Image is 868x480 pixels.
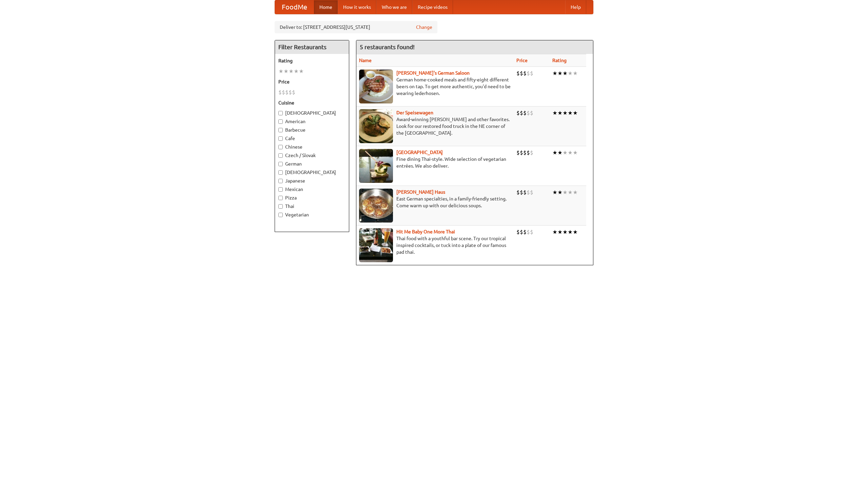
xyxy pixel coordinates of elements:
h5: Rating [278,57,346,64]
li: $ [520,149,523,156]
label: [DEMOGRAPHIC_DATA] [278,110,346,116]
li: $ [530,109,533,117]
li: ★ [573,70,578,77]
li: ★ [563,228,568,236]
li: $ [520,70,523,77]
a: Rating [552,58,567,63]
a: Home [314,0,338,14]
b: Hit Me Baby One More Thai [396,229,455,234]
li: ★ [557,70,563,77]
label: Cafe [278,135,346,142]
li: $ [285,89,289,96]
li: $ [516,70,520,77]
li: $ [520,189,523,196]
li: ★ [568,109,573,117]
li: ★ [294,68,299,75]
li: $ [278,89,282,96]
h5: Cuisine [278,99,346,106]
input: Thai [278,204,283,209]
a: Change [416,24,432,31]
p: East German specialties, in a family-friendly setting. Come warm up with our delicious soups. [359,195,511,209]
img: satay.jpg [359,149,393,183]
li: $ [523,189,527,196]
li: $ [282,89,285,96]
label: Mexican [278,186,346,193]
li: ★ [552,189,557,196]
img: kohlhaus.jpg [359,189,393,223]
img: babythai.jpg [359,228,393,262]
a: [PERSON_NAME] Haus [396,189,445,195]
li: ★ [573,149,578,156]
label: Czech / Slovak [278,152,346,159]
li: $ [520,228,523,236]
input: Mexican [278,187,283,192]
li: $ [289,89,292,96]
li: ★ [552,70,557,77]
p: German home-cooked meals and fifty-eight different beers on tap. To get more authentic, you'd nee... [359,76,511,97]
h5: Price [278,78,346,85]
li: ★ [557,228,563,236]
li: $ [516,189,520,196]
li: ★ [568,70,573,77]
li: ★ [568,189,573,196]
a: [GEOGRAPHIC_DATA] [396,150,443,155]
label: Barbecue [278,127,346,133]
a: [PERSON_NAME]'s German Saloon [396,70,470,76]
a: How it works [338,0,376,14]
div: Deliver to: [STREET_ADDRESS][US_STATE] [275,21,437,33]
label: Chinese [278,143,346,150]
input: [DEMOGRAPHIC_DATA] [278,170,283,175]
li: $ [527,189,530,196]
li: $ [527,109,530,117]
li: $ [516,149,520,156]
li: $ [523,70,527,77]
input: Barbecue [278,128,283,132]
label: German [278,160,346,167]
a: Name [359,58,372,63]
label: Pizza [278,194,346,201]
li: $ [516,109,520,117]
li: ★ [278,68,283,75]
li: ★ [563,149,568,156]
li: $ [527,149,530,156]
a: Recipe videos [412,0,453,14]
li: ★ [568,149,573,156]
li: ★ [573,228,578,236]
input: Czech / Slovak [278,153,283,158]
a: Help [565,0,586,14]
li: $ [530,70,533,77]
a: Der Speisewagen [396,110,433,115]
li: $ [523,149,527,156]
li: $ [530,149,533,156]
h4: Filter Restaurants [275,40,349,54]
img: speisewagen.jpg [359,109,393,143]
li: ★ [557,109,563,117]
ng-pluralize: 5 restaurants found! [360,44,415,50]
input: American [278,119,283,124]
li: $ [530,189,533,196]
input: Vegetarian [278,213,283,217]
input: Pizza [278,196,283,200]
a: FoodMe [275,0,314,14]
li: ★ [563,70,568,77]
li: ★ [552,228,557,236]
li: $ [530,228,533,236]
a: Who we are [376,0,412,14]
label: Japanese [278,177,346,184]
label: [DEMOGRAPHIC_DATA] [278,169,346,176]
li: ★ [552,149,557,156]
p: Fine dining Thai-style. Wide selection of vegetarian entrées. We also deliver. [359,156,511,169]
label: Vegetarian [278,211,346,218]
li: $ [520,109,523,117]
li: ★ [299,68,304,75]
li: ★ [557,149,563,156]
li: $ [527,228,530,236]
li: $ [527,70,530,77]
li: $ [516,228,520,236]
label: Thai [278,203,346,210]
li: ★ [289,68,294,75]
li: ★ [552,109,557,117]
li: $ [523,228,527,236]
